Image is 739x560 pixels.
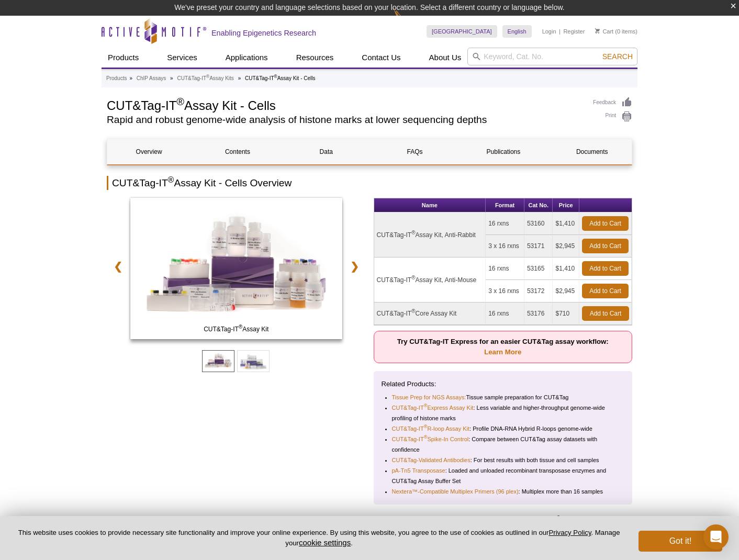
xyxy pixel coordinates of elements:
sup: ® [424,404,428,409]
li: : For best results with both tissue and cell samples [392,455,616,465]
a: About Us [423,48,468,68]
li: » [170,75,173,81]
a: Register [563,28,585,35]
h1: CUT&Tag-IT Assay Kit - Cells [107,97,583,113]
input: Keyword, Cat. No. [467,48,637,65]
td: $2,945 [553,280,579,303]
button: cookie settings [299,538,351,547]
p: Related Products: [382,379,625,389]
td: 53165 [524,257,553,280]
th: Name [374,198,486,212]
a: [GEOGRAPHIC_DATA] [427,25,497,38]
a: ChIP Assays [137,74,166,83]
td: $1,410 [553,257,579,280]
td: 3 x 16 rxns [486,280,524,303]
td: CUT&Tag-IT Assay Kit, Anti-Rabbit [374,212,486,257]
sup: ® [556,514,561,521]
sup: ® [424,424,428,430]
a: Add to Cart [582,216,629,231]
span: Search [602,52,633,61]
a: Add to Cart [582,261,629,276]
td: 53172 [524,280,553,303]
span: CUT&Tag-IT Assay Kit [132,324,340,334]
li: (0 items) [595,25,637,38]
a: Products [106,74,127,83]
a: Feedback [593,97,632,108]
a: Privacy Policy [548,529,591,536]
td: 16 rxns [486,212,524,235]
a: Add to Cart [582,306,629,321]
td: 53171 [524,235,553,257]
h2: CUT&Tag-IT Assay Kit - Cells Overview [107,176,632,190]
p: This website uses cookies to provide necessary site functionality and improve your online experie... [17,528,621,548]
td: $710 [553,303,579,325]
li: : Loaded and unloaded recombinant transposase enzymes and CUT&Tag Assay Buffer Set [392,465,616,486]
td: 16 rxns [486,303,524,325]
a: Publications [462,139,545,164]
li: CUT&Tag-IT Assay Kit - Cells [245,75,316,81]
a: Cart [595,28,613,35]
a: ❯ [343,254,366,278]
a: ❮ [107,254,129,278]
a: English [502,25,532,38]
a: CUT&Tag-IT®Spike-In Control [392,434,469,444]
h2: Enabling Epigenetics Research [211,28,316,38]
li: : Less variable and higher-throughput genome-wide profiling of histone marks [392,402,616,423]
img: Change Here [394,8,421,32]
button: Search [599,52,636,61]
li: » [129,75,132,81]
td: 16 rxns [486,257,524,280]
img: Your Cart [595,28,600,33]
sup: ® [424,435,428,440]
td: 53176 [524,303,553,325]
sup: ® [411,230,415,236]
a: CUT&Tag-Validated Antibodies [392,455,471,465]
a: Login [542,28,556,35]
a: Nextera™-Compatible Multiplex Primers (96 plex) [392,486,519,497]
sup: ® [176,96,184,107]
a: Documents [551,139,634,164]
li: Tissue sample preparation for CUT&Tag [392,392,616,402]
li: » [238,75,241,81]
a: Services [161,48,204,68]
th: Price [553,198,579,212]
li: : Compare between CUT&Tag assay datasets with confidence [392,434,616,455]
li: : Multiplex more than 16 samples [392,486,616,497]
sup: ® [411,308,415,314]
a: FAQs [373,139,456,164]
sup: ® [206,74,209,79]
h2: Rapid and robust genome-wide analysis of histone marks at lower sequencing depths [107,115,583,125]
strong: Try CUT&Tag-IT Express for an easier CUT&Tag assay workflow: [397,338,609,356]
div: Open Intercom Messenger [703,524,729,550]
td: $1,410 [553,212,579,235]
td: CUT&Tag-IT Core Assay Kit [374,303,486,325]
a: Learn More [484,348,521,356]
sup: ® [239,324,242,330]
li: : Profile DNA-RNA Hybrid R-loops genome-wide [392,423,616,434]
td: $2,945 [553,235,579,257]
img: CUT&Tag-IT Assay Kit [130,198,342,339]
a: Data [285,139,368,164]
a: CUT&Tag-IT®Assay Kits [177,74,233,83]
li: | [559,25,561,38]
sup: ® [274,74,277,79]
a: pA-Tn5 Transposase [392,465,445,476]
button: Got it! [639,531,722,552]
a: Products [102,48,145,68]
td: 53160 [524,212,553,235]
a: Contents [196,139,279,164]
a: Applications [219,48,274,68]
a: Resources [290,48,340,68]
sup: ® [168,175,174,184]
th: Cat No. [524,198,553,212]
a: Contact Us [355,48,407,68]
td: 3 x 16 rxns [486,235,524,257]
a: Print [593,111,632,122]
td: CUT&Tag-IT Assay Kit, Anti-Mouse [374,257,486,303]
a: Tissue Prep for NGS Assays: [392,392,466,402]
th: Format [486,198,524,212]
sup: ® [411,275,415,281]
a: CUT&Tag-IT®Express Assay Kit [392,402,474,413]
a: CUT&Tag-IT®R-loop Assay Kit [392,423,470,434]
p: is a method to investigate genomic localization of histone modifications and some transcription f... [107,515,452,546]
